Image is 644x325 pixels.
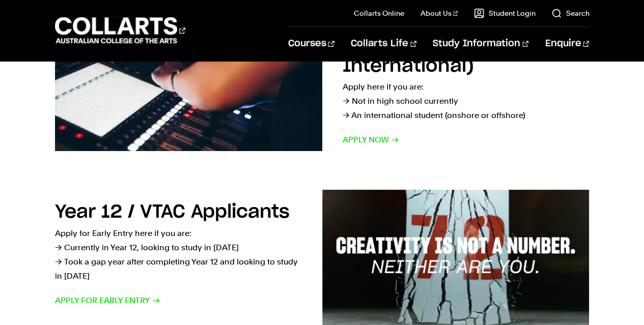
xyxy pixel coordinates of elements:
p: Apply here if you are: → Not in high school currently → An international student (onshore or offs... [343,80,590,123]
div: Go to homepage [55,16,185,45]
a: About Us [421,8,458,18]
a: Enquire [545,27,589,61]
a: Search [551,8,589,18]
a: Collarts Life [351,27,416,61]
h2: Direct Applicants (Domestic & International) [343,9,502,75]
a: Collarts Online [354,8,404,18]
span: Apply now [343,133,399,147]
p: Apply for Early Entry here if you are: → Currently in Year 12, looking to study in [DATE] → Took ... [55,226,302,283]
span: Apply for Early Entry [55,293,160,308]
a: Direct Applicants (Domestic & International) Apply here if you are:→ Not in high school currently... [55,7,590,157]
h2: Year 12 / VTAC Applicants [55,203,290,221]
a: Study Information [433,27,528,61]
a: Student Login [474,8,535,18]
a: Courses [288,27,334,61]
